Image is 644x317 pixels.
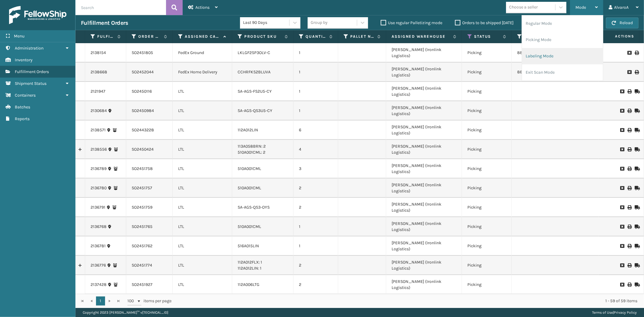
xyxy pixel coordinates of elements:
[509,4,538,11] div: Choose a seller
[627,283,631,287] i: Print BOL
[522,48,603,64] li: Labeling Mode
[15,116,30,121] span: Reports
[311,20,328,26] div: Group by
[462,159,512,178] td: Picking
[126,178,173,198] td: SO2451757
[126,62,173,82] td: SO2452044
[592,308,637,317] div: |
[386,140,462,159] td: [PERSON_NAME] (Ironlink Logistics)
[620,109,624,113] i: Request to Be Cancelled
[627,263,631,267] i: Print BOL
[635,186,638,190] i: Mark as Shipped
[173,236,232,256] td: LTL
[386,120,462,140] td: [PERSON_NAME] (Ironlink Logistics)
[180,298,637,304] div: 1 - 59 of 59 items
[91,166,107,172] a: 2136789
[15,104,30,110] span: Batches
[126,236,173,256] td: SO2451762
[620,225,624,229] i: Request to Be Cancelled
[293,82,338,101] td: 1
[173,178,232,198] td: LTL
[91,262,106,268] a: 2136776
[474,34,500,39] label: Status
[455,20,514,25] label: Orders to be shipped [DATE]
[386,82,462,101] td: [PERSON_NAME] (Ironlink Logistics)
[620,186,624,190] i: Request to Be Cancelled
[627,225,631,229] i: Print BOL
[627,51,631,55] i: Request to Be Cancelled
[635,51,638,55] i: Print Label
[83,308,168,317] p: Copyright 2023 [PERSON_NAME]™ v [TECHNICAL_ID]
[293,120,338,140] td: 6
[386,101,462,120] td: [PERSON_NAME] (Ironlink Logistics)
[596,31,638,41] span: Actions
[293,140,338,159] td: 4
[522,15,603,32] li: Regular Mode
[126,101,173,120] td: SO2450984
[620,167,624,171] i: Request to Be Cancelled
[627,186,631,190] i: Print BOL
[635,167,638,171] i: Mark as Shipped
[126,43,173,62] td: SO2451805
[392,34,450,39] label: Assigned Warehouse
[238,50,270,55] a: LKLGF2SP3OLV-C
[614,310,637,315] a: Privacy Policy
[96,296,105,306] a: 1
[126,275,173,294] td: SO2451927
[620,89,624,94] i: Request to Be Cancelled
[97,34,114,39] label: Fulfillment Order Id
[635,70,638,74] i: Print Label
[243,20,290,26] div: Last 90 Days
[185,34,220,39] label: Assigned Carrier Service
[517,69,546,75] a: 885194924352
[293,62,338,82] td: 1
[606,18,639,28] button: Reload
[126,159,173,178] td: SO2451758
[15,93,36,98] span: Containers
[386,159,462,178] td: [PERSON_NAME] (Ironlink Logistics)
[627,70,631,74] i: Request to Be Cancelled
[306,34,326,39] label: Quantity
[238,108,272,113] a: SA-AGS-QS3U5-CY
[238,266,261,271] a: 112A012LIN: 1
[15,57,33,62] span: Inventory
[635,89,638,94] i: Mark as Shipped
[620,147,624,152] i: Request to Be Cancelled
[173,159,232,178] td: LTL
[195,5,210,10] span: Actions
[127,296,171,306] span: items per page
[462,43,512,62] td: Picking
[293,256,338,275] td: 2
[173,82,232,101] td: LTL
[238,127,258,133] a: 112A012LIN
[462,236,512,256] td: Picking
[15,46,43,51] span: Administration
[91,224,107,230] a: 2136768
[627,109,631,113] i: Print BOL
[91,282,107,288] a: 2137428
[386,178,462,198] td: [PERSON_NAME] (Ironlink Logistics)
[635,244,638,248] i: Mark as Shipped
[173,256,232,275] td: LTL
[173,62,232,82] td: FedEx Home Delivery
[462,62,512,82] td: Picking
[126,256,173,275] td: SO2451774
[627,128,631,132] i: Print BOL
[462,198,512,217] td: Picking
[91,243,106,249] a: 2136781
[462,101,512,120] td: Picking
[462,140,512,159] td: Picking
[620,263,624,267] i: Request to Be Cancelled
[522,32,603,48] li: Picking Mode
[91,50,106,56] a: 2138154
[91,204,105,210] a: 2136791
[386,236,462,256] td: [PERSON_NAME] (Ironlink Logistics)
[173,198,232,217] td: LTL
[238,260,262,265] a: 112A012FLX: 1
[627,167,631,171] i: Print BOL
[592,310,613,315] a: Terms of Use
[620,128,624,132] i: Request to Be Cancelled
[635,225,638,229] i: Mark as Shipped
[627,147,631,152] i: Print BOL
[293,43,338,62] td: 1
